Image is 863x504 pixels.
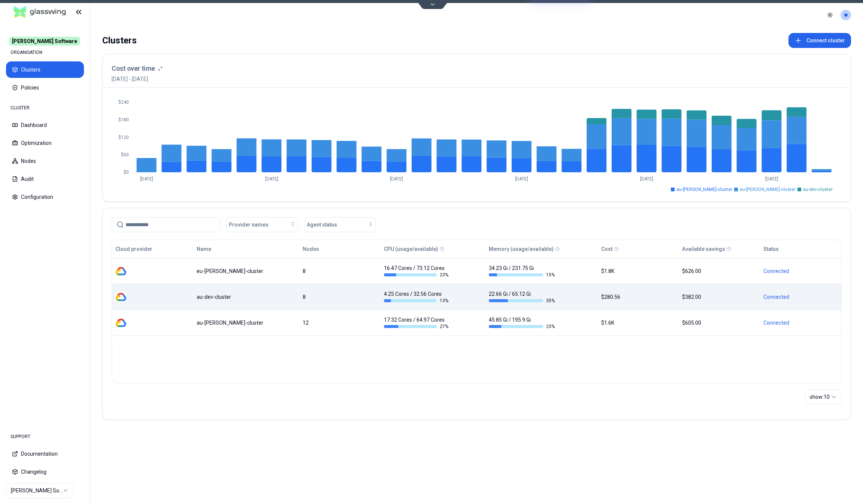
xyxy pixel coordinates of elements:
[112,63,155,74] h3: Cost over time
[489,290,555,304] div: 22.66 Gi / 65.12 Gi
[6,135,84,151] button: Optimization
[6,117,84,133] button: Dashboard
[682,267,757,275] div: $626.00
[140,176,153,182] tspan: [DATE]
[115,291,127,303] img: gcp
[6,446,84,462] button: Documentation
[6,45,84,60] div: ORGANISATION
[384,242,438,256] button: CPU (usage/available)
[682,319,757,327] div: $605.00
[640,176,653,182] tspan: [DATE]
[682,242,725,256] button: Available savings
[9,37,80,46] span: [PERSON_NAME] Software
[197,319,296,327] div: au-rex-cluster
[121,152,129,157] tspan: $60
[197,267,296,275] div: eu-rex-cluster
[11,3,69,21] img: GlassWing
[118,117,129,122] tspan: $180
[229,221,269,228] span: Provider names
[115,317,127,328] img: gcp
[307,221,337,228] span: Agent status
[384,316,450,330] div: 17.32 Cores / 64.97 Cores
[489,316,555,330] div: 45.85 Gi / 195.9 Gi
[682,293,757,301] div: $382.00
[489,264,555,278] div: 34.23 Gi / 231.75 Gi
[763,319,838,327] div: Connected
[303,293,377,301] div: 8
[303,319,377,327] div: 12
[763,293,838,301] div: Connected
[6,100,84,115] div: CLUSTER
[265,176,278,182] tspan: [DATE]
[763,245,779,253] div: Status
[6,429,84,444] div: SUPPORT
[303,242,319,256] button: Nodes
[390,176,403,182] tspan: [DATE]
[384,272,450,278] div: 23 %
[601,267,676,275] div: $1.8K
[6,61,84,78] button: Clusters
[489,324,555,330] div: 23 %
[788,33,851,48] button: Connect cluster
[6,464,84,480] button: Changelog
[803,186,833,192] span: au-dev-cluster
[303,267,377,275] div: 8
[304,217,376,232] button: Agent status
[601,293,676,301] div: $280.56
[197,293,296,301] div: au-dev-cluster
[112,75,163,83] span: [DATE] - [DATE]
[118,100,129,105] tspan: $240
[489,272,555,278] div: 15 %
[601,242,612,256] button: Cost
[384,298,450,304] div: 13 %
[601,319,676,327] div: $1.6K
[384,290,450,304] div: 4.25 Cores / 32.56 Cores
[124,170,129,175] tspan: $0
[197,242,211,256] button: Name
[740,186,796,192] span: eu-[PERSON_NAME]-cluster
[6,189,84,205] button: Configuration
[115,265,127,277] img: gcp
[6,153,84,169] button: Nodes
[6,79,84,96] button: Policies
[676,186,732,192] span: au-[PERSON_NAME]-cluster
[6,171,84,187] button: Audit
[118,135,129,140] tspan: $120
[489,242,554,256] button: Memory (usage/available)
[489,298,555,304] div: 35 %
[115,242,152,256] button: Cloud provider
[763,267,838,275] div: Connected
[765,176,778,182] tspan: [DATE]
[515,176,528,182] tspan: [DATE]
[102,33,137,48] div: Clusters
[384,324,450,330] div: 27 %
[384,264,450,278] div: 16.47 Cores / 73.12 Cores
[226,217,298,232] button: Provider names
